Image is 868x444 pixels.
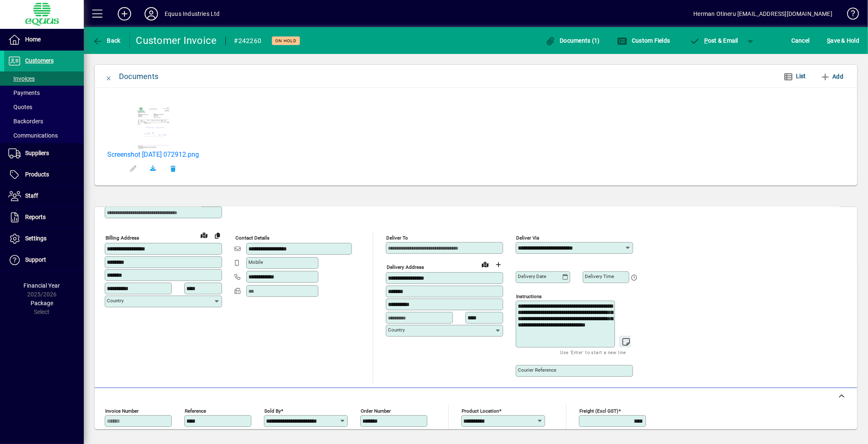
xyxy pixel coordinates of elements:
span: ost & Email [690,37,738,44]
a: Settings [4,228,84,249]
a: Home [4,29,84,50]
a: Staff [4,186,84,207]
span: Documents (1) [545,37,600,44]
button: Documents (1) [543,33,602,48]
span: List [796,73,806,79]
span: Back [93,37,121,44]
span: ave & Hold [827,34,859,47]
a: Backorders [4,114,84,128]
span: Products [25,171,49,178]
div: Documents [119,70,158,83]
button: Add [111,6,138,21]
mat-label: Product location [462,408,499,414]
span: Backorders [8,118,43,125]
span: S [827,37,830,44]
mat-label: Mobile [248,259,263,265]
button: Remove [163,158,183,179]
app-page-header-button: Back [84,33,130,48]
a: Suppliers [4,143,84,164]
span: Quotes [8,104,32,110]
a: Knowledge Base [841,2,858,29]
button: Add [817,69,847,84]
mat-label: Invoice number [105,408,139,414]
span: Reports [25,214,46,220]
a: Quotes [4,100,84,114]
button: Back [90,33,123,48]
div: Customer Invoice [136,34,217,47]
mat-label: Courier Reference [518,367,556,373]
span: Package [31,300,53,306]
mat-label: Delivery time [585,273,614,279]
mat-label: Order number [361,408,391,414]
div: #242260 [234,34,262,48]
div: Herman Otineru [EMAIL_ADDRESS][DOMAIN_NAME] [693,7,832,20]
button: Close [99,66,119,87]
span: Cancel [791,34,810,47]
a: View on map [478,258,492,271]
span: Custom Fields [617,37,670,44]
a: View on map [197,228,211,242]
span: Settings [25,235,46,242]
mat-label: Deliver To [386,235,408,241]
a: Products [4,164,84,185]
span: Payments [8,89,40,96]
a: Reports [4,207,84,228]
button: Copy to Delivery address [211,229,224,242]
a: Screenshot [DATE] 072912.png [107,151,199,158]
button: Save & Hold [825,33,861,48]
mat-label: Reference [185,408,206,414]
mat-label: Sold by [264,408,281,414]
mat-label: Country [388,327,405,333]
mat-hint: Use 'Enter' to start a new line [561,347,626,357]
a: Communications [4,128,84,143]
button: Cancel [789,33,812,48]
span: Suppliers [25,150,49,156]
span: Add [820,70,843,83]
button: Choose address [492,258,505,271]
mat-label: Instructions [516,293,542,299]
button: List [777,69,813,84]
span: Customers [25,57,54,64]
span: Invoices [8,75,35,82]
mat-label: Deliver via [516,235,539,241]
button: Post & Email [685,33,742,48]
mat-label: Freight (excl GST) [579,408,618,414]
span: Home [25,36,41,43]
span: Financial Year [24,282,60,289]
span: Staff [25,192,38,199]
a: Payments [4,86,84,100]
a: Support [4,250,84,270]
span: P [704,37,708,44]
a: Invoices [4,71,84,86]
div: Equus Industries Ltd [165,7,220,20]
span: Communications [8,132,58,139]
mat-label: Country [107,298,124,304]
span: On hold [275,38,297,43]
a: Download [143,158,163,179]
span: Support [25,256,46,263]
button: Profile [138,6,165,21]
mat-label: Delivery date [518,273,546,279]
button: Custom Fields [615,33,672,48]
